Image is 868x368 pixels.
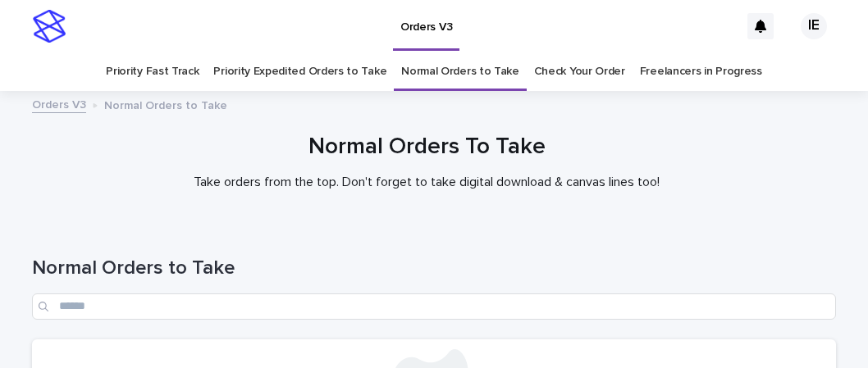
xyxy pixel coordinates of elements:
a: Priority Fast Track [106,52,199,91]
input: Search [32,293,836,320]
p: Take orders from the top. Don't forget to take digital download & canvas lines too! [98,175,755,190]
a: Normal Orders to Take [401,52,519,91]
a: Freelancers in Progress [640,52,762,91]
h1: Normal Orders to Take [32,257,836,280]
a: Orders V3 [32,94,86,113]
p: Normal Orders to Take [104,95,227,113]
div: IE [801,13,827,39]
h1: Normal Orders To Take [25,134,829,161]
img: stacker-logo-s-only.png [33,10,66,43]
a: Priority Expedited Orders to Take [213,52,386,91]
a: Check Your Order [534,52,625,91]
